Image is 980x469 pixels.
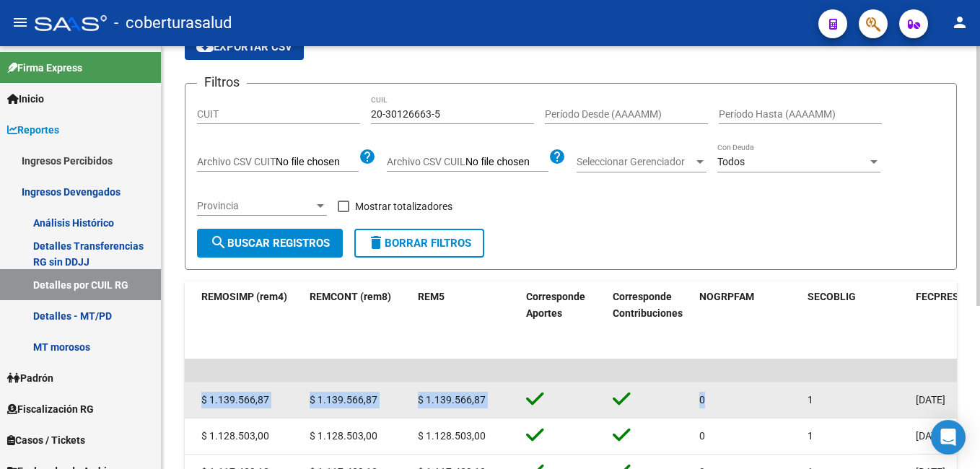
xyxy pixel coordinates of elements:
[276,156,359,169] input: Archivo CSV CUIT
[355,198,452,215] span: Mostrar totalizadores
[916,394,945,406] span: [DATE]
[418,394,486,406] span: $ 1.139.566,87
[367,234,385,251] mat-icon: delete
[196,281,304,361] datatable-header-cell: REMOSIMP (rem4)
[808,291,856,302] span: SECOBLIG
[367,237,471,250] span: Borrar Filtros
[577,156,694,168] span: Seleccionar Gerenciador
[931,420,966,455] div: Open Intercom Messenger
[412,281,520,361] datatable-header-cell: REM5
[418,430,486,442] span: $ 1.128.503,00
[7,122,59,138] span: Reportes
[12,14,29,31] mat-icon: menu
[465,156,548,169] input: Archivo CSV CUIL
[607,281,694,361] datatable-header-cell: Corresponde Contribuciones
[916,291,979,302] span: FECPRESENT
[526,291,585,319] span: Corresponde Aportes
[7,60,82,76] span: Firma Express
[310,394,377,406] span: $ 1.139.566,87
[520,281,607,361] datatable-header-cell: Corresponde Aportes
[310,430,377,442] span: $ 1.128.503,00
[387,156,465,167] span: Archivo CSV CUIL
[694,281,802,361] datatable-header-cell: NOGRPFAM
[808,394,813,406] span: 1
[201,394,269,406] span: $ 1.139.566,87
[210,234,227,251] mat-icon: search
[418,291,445,302] span: REM5
[951,14,968,31] mat-icon: person
[7,401,94,417] span: Fiscalización RG
[7,91,44,107] span: Inicio
[7,370,53,386] span: Padrón
[197,72,247,92] h3: Filtros
[304,281,412,361] datatable-header-cell: REMCONT (rem8)
[310,291,391,302] span: REMCONT (rem8)
[185,34,304,60] button: Exportar CSV
[210,237,330,250] span: Buscar Registros
[201,291,287,302] span: REMOSIMP (rem4)
[699,394,705,406] span: 0
[916,430,945,442] span: [DATE]
[197,156,276,167] span: Archivo CSV CUIT
[197,229,343,258] button: Buscar Registros
[699,430,705,442] span: 0
[802,281,910,361] datatable-header-cell: SECOBLIG
[196,40,292,53] span: Exportar CSV
[613,291,683,319] span: Corresponde Contribuciones
[548,148,566,165] mat-icon: help
[354,229,484,258] button: Borrar Filtros
[717,156,745,167] span: Todos
[196,38,214,55] mat-icon: cloud_download
[201,430,269,442] span: $ 1.128.503,00
[808,430,813,442] span: 1
[197,200,314,212] span: Provincia
[699,291,754,302] span: NOGRPFAM
[114,7,232,39] span: - coberturasalud
[7,432,85,448] span: Casos / Tickets
[359,148,376,165] mat-icon: help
